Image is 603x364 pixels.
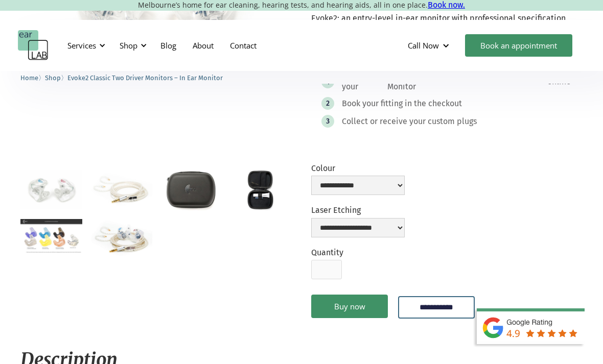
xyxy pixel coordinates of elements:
a: Contact [222,31,265,60]
a: Blog [152,31,184,60]
a: home [18,30,49,61]
a: Book an appointment [465,34,572,57]
div: Shop [120,40,137,51]
div: Shop [113,30,150,61]
label: Colour [311,163,405,173]
li: 〉 [20,72,45,83]
span: Home [20,74,38,82]
label: Quantity [311,248,343,257]
a: open lightbox [20,170,82,209]
a: open lightbox [160,170,222,211]
div: 3 [326,117,330,125]
div: Services [61,30,108,61]
span: Shop [45,74,61,82]
a: Shop [45,72,61,82]
a: open lightbox [90,170,152,209]
p: Evoke2: an entry-level in-ear monitor with professional specification. Great for keyboard players... [311,13,583,33]
div: Book your fitting in the checkout [342,99,462,109]
div: Collect or receive your custom plugs [342,116,477,127]
a: open lightbox [20,219,82,253]
div: Services [67,40,96,51]
a: Home [20,72,38,82]
li: 〉 [45,72,67,83]
a: Evoke2 Classic Two Driver Monitors – In Ear Monitor [67,72,223,82]
a: About [184,31,222,60]
a: Buy now [311,295,388,318]
label: Laser Etching [311,205,405,215]
span: Evoke2 Classic Two Driver Monitors – In Ear Monitor [67,74,223,82]
div: Call Now [408,40,439,51]
div: 2 [326,100,330,107]
a: open lightbox [90,219,152,258]
a: open lightbox [230,170,292,211]
div: Call Now [400,30,460,61]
